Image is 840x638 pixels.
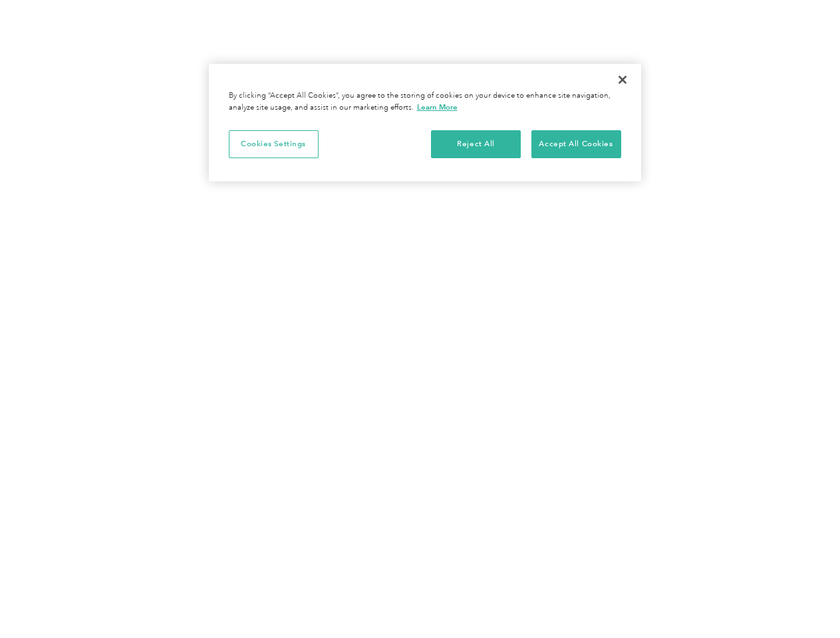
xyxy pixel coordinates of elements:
div: Privacy [209,64,641,181]
a: More information about your privacy, opens in a new tab [417,102,458,112]
button: Accept All Cookies [531,130,621,158]
button: Cookies Settings [229,130,319,158]
div: Cookie banner [209,64,641,181]
button: Reject All [431,130,521,158]
button: Close [608,65,637,94]
div: By clicking “Accept All Cookies”, you agree to the storing of cookies on your device to enhance s... [229,90,621,114]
